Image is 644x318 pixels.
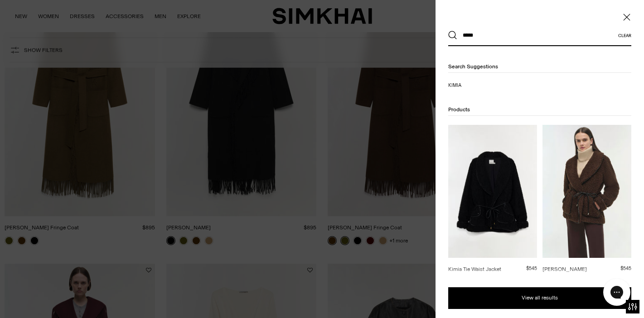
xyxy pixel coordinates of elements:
a: Kimia Jacket [PERSON_NAME] $545 [542,125,631,273]
button: View all results [448,287,631,309]
div: [PERSON_NAME] [542,265,587,273]
iframe: Gorgias live chat messenger [599,275,635,309]
input: What are you looking for? [457,25,618,45]
button: Clear [618,33,631,38]
img: Kimia Tie Waist Jacket [448,125,537,258]
span: Search suggestions [448,63,498,70]
span: Products [448,106,470,113]
img: Kimia Jacket [542,125,631,258]
button: Search [448,31,457,40]
span: $545 [526,266,537,271]
div: Kimia Tie Waist Jacket [448,265,501,273]
button: Close [622,13,631,22]
iframe: Sign Up via Text for Offers [7,284,91,311]
a: Kimia Tie Waist Jacket Kimia Tie Waist Jacket $545 [448,125,537,273]
a: kimia [448,82,537,89]
mark: kimia [448,82,461,88]
span: $545 [620,266,631,271]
